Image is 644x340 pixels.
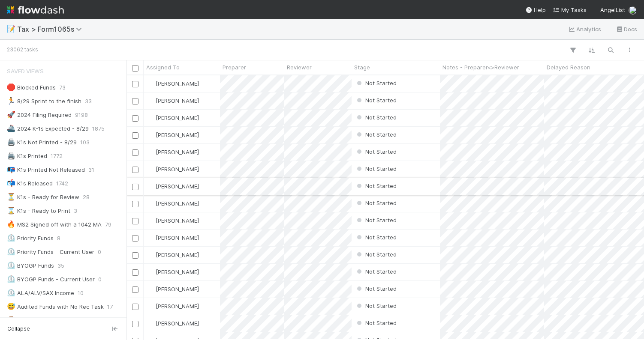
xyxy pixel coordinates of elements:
div: BYOGP Funds - Current User [7,274,95,285]
span: ⏲️ [7,262,15,269]
img: avatar_4aa8e4fd-f2b7-45ba-a6a5-94a913ad1fe4.png [629,6,637,15]
span: Preparer [223,63,246,72]
div: Blocked Funds [7,82,56,93]
img: avatar_d45d11ee-0024-4901-936f-9df0a9cc3b4e.png [147,80,154,87]
input: Toggle Row Selected [132,218,138,224]
span: [PERSON_NAME] [156,234,199,241]
div: Not Started [355,319,397,327]
span: 🔥 [7,221,15,228]
span: 📭 [7,166,15,173]
span: Reviewer [287,63,312,72]
span: 33 [85,96,92,107]
img: avatar_d45d11ee-0024-4901-936f-9df0a9cc3b4e.png [147,303,154,310]
div: K1s Not Printed - 8/29 [7,137,77,148]
input: Toggle Row Selected [132,286,138,293]
span: Not Started [355,319,397,326]
span: [PERSON_NAME] [156,97,199,104]
div: [PERSON_NAME] [147,285,199,293]
span: 28 [83,192,90,203]
img: avatar_d45d11ee-0024-4901-936f-9df0a9cc3b4e.png [147,234,154,241]
span: ⏲️ [7,275,15,283]
span: 0 [98,247,101,257]
input: Toggle All Rows Selected [132,65,138,72]
input: Toggle Row Selected [132,201,138,207]
span: [PERSON_NAME] [156,268,199,275]
input: Toggle Row Selected [132,184,138,190]
input: Toggle Row Selected [132,321,138,327]
span: Not Started [355,285,397,292]
span: 17 [107,301,113,312]
div: Priority Funds [7,233,54,244]
div: Not Started [355,216,397,224]
span: 103 [80,137,90,148]
span: 73 [59,82,66,93]
img: avatar_d45d11ee-0024-4901-936f-9df0a9cc3b4e.png [147,200,154,207]
span: Assigned To [146,63,180,72]
span: Not Started [355,165,397,172]
span: Not Started [355,80,397,86]
span: 😅 [7,303,15,310]
span: Not Started [355,182,397,189]
div: BYOGP Funds [7,260,54,271]
div: Not Started [355,164,397,173]
input: Toggle Row Selected [132,167,138,173]
img: avatar_d45d11ee-0024-4901-936f-9df0a9cc3b4e.png [147,251,154,258]
span: Not Started [355,114,397,121]
span: AngelList [600,6,625,13]
span: 8 [57,233,60,244]
div: Not Started [355,79,397,87]
div: Audited Funds with No Rec Task [7,301,104,312]
div: [PERSON_NAME] [147,148,199,156]
span: Not Started [355,200,397,206]
a: My Tasks [553,6,587,14]
span: ⌛ [7,207,15,214]
div: Not Started [355,284,397,293]
span: Notes - Preparer<>Reviewer [442,63,519,72]
div: [PERSON_NAME] [147,319,199,328]
div: [PERSON_NAME] [147,113,199,122]
div: K1s Printed Not Released [7,164,85,175]
span: 🚀 [7,111,15,118]
img: avatar_d45d11ee-0024-4901-936f-9df0a9cc3b4e.png [147,131,154,138]
img: avatar_d45d11ee-0024-4901-936f-9df0a9cc3b4e.png [147,320,154,327]
img: avatar_d45d11ee-0024-4901-936f-9df0a9cc3b4e.png [147,149,154,155]
span: ⏲️ [7,248,15,255]
span: Not Started [355,97,397,104]
a: Docs [615,24,637,34]
span: [PERSON_NAME] [156,131,199,138]
span: 79 [105,219,111,230]
div: Not Started [355,199,397,207]
div: K1s Printed [7,151,47,161]
div: Not Started [355,182,397,190]
span: 31 [88,164,94,175]
span: 9198 [75,110,88,120]
span: Not Started [355,217,397,224]
div: [PERSON_NAME] [147,302,199,310]
span: [PERSON_NAME] [156,251,199,258]
span: 1742 [56,178,68,189]
span: ⏳ [7,193,15,200]
div: Not Started [355,301,397,310]
span: 10 [78,288,84,298]
span: Not Started [355,234,397,241]
div: Not Started [355,147,397,156]
div: [PERSON_NAME] [147,79,199,88]
input: Toggle Row Selected [132,235,138,242]
div: 2024 Filing Required [7,110,72,120]
img: avatar_d45d11ee-0024-4901-936f-9df0a9cc3b4e.png [147,217,154,224]
img: avatar_d45d11ee-0024-4901-936f-9df0a9cc3b4e.png [147,268,154,275]
input: Toggle Row Selected [132,149,138,156]
div: K1s - Ready for Review [7,192,79,203]
span: Not Started [355,148,397,155]
small: 23062 tasks [7,46,38,54]
span: [PERSON_NAME] [156,200,199,207]
span: [PERSON_NAME] [156,149,199,155]
div: Help [525,6,546,14]
a: Analytics [568,24,602,34]
div: K1s - Ready to Print [7,206,70,216]
span: Delayed Reason [547,63,590,72]
span: 0 [98,274,102,285]
span: Not Started [355,302,397,309]
span: 35 [57,260,64,271]
div: [PERSON_NAME] [147,165,199,173]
